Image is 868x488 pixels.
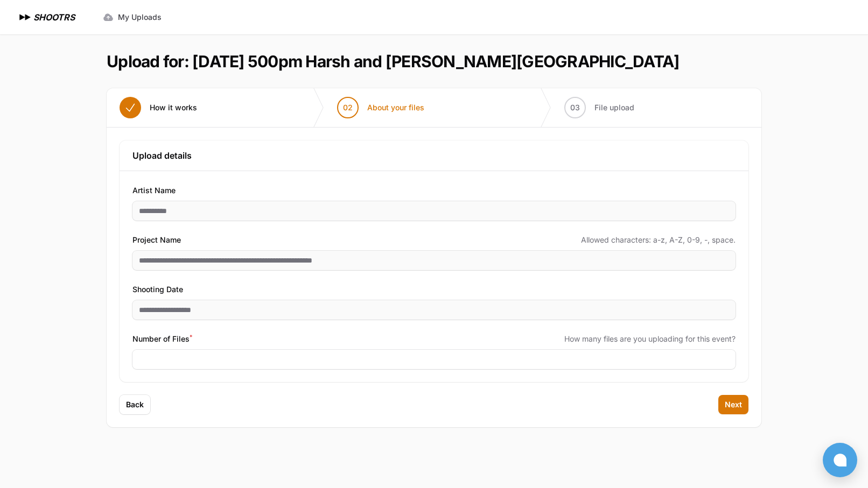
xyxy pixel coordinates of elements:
[324,88,437,127] button: 02 About your files
[120,395,150,414] button: Back
[551,88,647,127] button: 03 File upload
[570,102,580,113] span: 03
[96,8,168,27] a: My Uploads
[17,11,75,24] a: SHOOTRS SHOOTRS
[132,149,736,162] h3: Upload details
[823,443,857,477] button: Open chat window
[17,11,33,24] img: SHOOTRS
[132,184,176,197] span: Artist Name
[118,12,162,23] span: My Uploads
[132,234,181,246] span: Project Name
[718,395,748,414] button: Next
[132,333,192,345] span: Number of Files
[367,102,424,113] span: About your files
[581,235,736,245] span: Allowed characters: a-z, A-Z, 0-9, -, space.
[107,88,210,127] button: How it works
[725,399,742,410] span: Next
[107,52,679,71] h1: Upload for: [DATE] 500pm Harsh and [PERSON_NAME][GEOGRAPHIC_DATA]
[343,102,353,113] span: 02
[33,11,75,24] h1: SHOOTRS
[594,102,634,113] span: File upload
[564,334,736,344] span: How many files are you uploading for this event?
[132,283,183,296] span: Shooting Date
[150,102,197,113] span: How it works
[126,399,144,410] span: Back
